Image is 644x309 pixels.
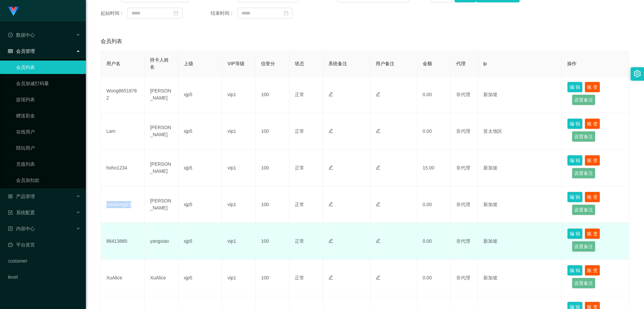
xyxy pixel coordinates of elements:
[101,37,122,45] span: 会员列表
[483,61,487,66] span: ip
[222,186,256,223] td: vip1
[8,226,13,231] i: 图标: profile
[478,76,562,113] td: 新加坡
[295,275,304,280] span: 正常
[376,275,380,280] i: 图标: edit
[211,10,237,17] span: 结束时间：
[8,210,13,215] i: 图标: form
[145,150,178,186] td: [PERSON_NAME]
[256,113,289,150] td: 100
[567,61,577,66] span: 操作
[184,61,193,66] span: 上级
[567,265,583,276] button: 编 辑
[174,11,178,15] i: 图标: calendar
[585,265,600,276] button: 账 变
[417,260,451,296] td: 0.00
[572,278,595,288] button: 设置备注
[16,125,80,139] a: 在线用户
[295,128,304,134] span: 正常
[106,61,120,66] span: 用户名
[456,128,470,134] span: 非代理
[101,113,145,150] td: Lam
[295,238,304,244] span: 正常
[417,186,451,223] td: 0.00
[178,76,222,113] td: xjp5
[145,113,178,150] td: [PERSON_NAME]
[328,275,333,280] i: 图标: edit
[567,155,583,166] button: 编 辑
[145,223,178,260] td: yangxiao
[8,49,13,53] i: 图标: table
[376,238,380,243] i: 图标: edit
[16,109,80,122] a: 赠送彩金
[295,202,304,207] span: 正常
[634,70,641,77] i: 图标: setting
[16,141,80,155] a: 陪玩用户
[456,92,470,97] span: 非代理
[567,82,583,92] button: 编 辑
[222,223,256,260] td: vip1
[478,186,562,223] td: 新加坡
[328,202,333,206] i: 图标: edit
[101,223,145,260] td: 86413880
[572,204,595,215] button: 设置备注
[585,228,600,239] button: 账 变
[8,226,35,231] span: 内容中心
[8,194,13,199] i: 图标: appstore-o
[145,260,178,296] td: XuAlice
[16,77,80,90] a: 会员加减打码量
[376,128,380,133] i: 图标: edit
[376,202,380,206] i: 图标: edit
[417,223,451,260] td: 0.00
[8,254,80,268] a: customer
[222,260,256,296] td: vip1
[101,76,145,113] td: Wong86518782
[417,76,451,113] td: 0.00
[178,113,222,150] td: xjp5
[16,93,80,106] a: 提现列表
[376,92,380,96] i: 图标: edit
[572,168,595,179] button: 设置备注
[101,10,127,17] span: 起始时间：
[567,228,583,239] button: 编 辑
[295,92,304,97] span: 正常
[8,210,35,215] span: 系统配置
[256,223,289,260] td: 100
[456,275,470,280] span: 非代理
[101,150,145,186] td: hoho1234
[16,173,80,187] a: 会员加扣款
[572,94,595,105] button: 设置备注
[227,61,245,66] span: VIP等级
[8,238,80,252] a: 图标: dashboard平台首页
[328,128,333,133] i: 图标: edit
[256,186,289,223] td: 100
[256,260,289,296] td: 100
[456,61,466,66] span: 代理
[585,82,600,92] button: 账 变
[178,150,222,186] td: xjp5
[328,61,347,66] span: 系统备注
[567,192,583,202] button: 编 辑
[376,165,380,170] i: 图标: edit
[261,61,275,66] span: 信誉分
[222,150,256,186] td: vip1
[328,238,333,243] i: 图标: edit
[478,223,562,260] td: 新加坡
[295,165,304,170] span: 正常
[222,76,256,113] td: vip1
[456,165,470,170] span: 非代理
[478,150,562,186] td: 新加坡
[284,11,288,15] i: 图标: calendar
[101,260,145,296] td: XuAlice
[585,192,600,202] button: 账 变
[101,186,145,223] td: Deswong19
[423,61,432,66] span: 金额
[178,260,222,296] td: xjp5
[478,260,562,296] td: 新加坡
[256,76,289,113] td: 100
[585,118,600,129] button: 账 变
[145,186,178,223] td: [PERSON_NAME]
[8,7,19,16] img: logo.9652507e.png
[256,150,289,186] td: 100
[478,113,562,150] td: 亚太地区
